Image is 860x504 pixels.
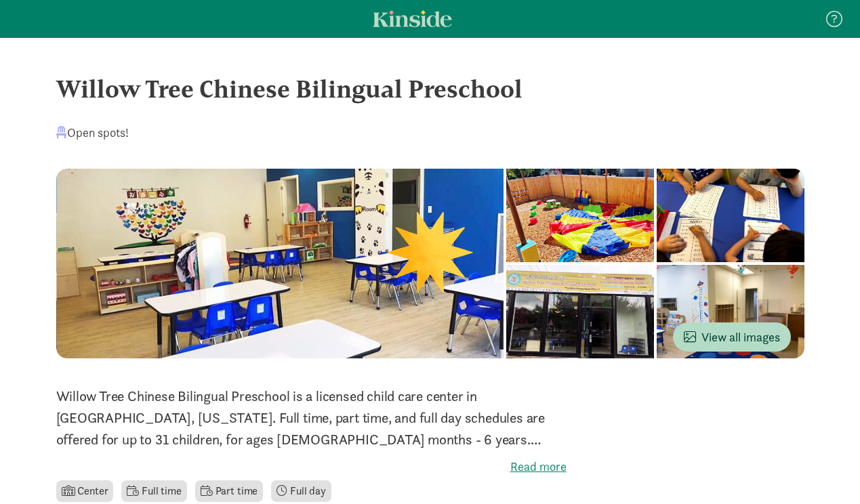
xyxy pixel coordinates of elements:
li: Full day [271,480,331,502]
li: Part time [195,480,263,502]
li: Full time [121,480,186,502]
label: Read more [56,459,567,475]
span: View all images [684,328,780,346]
a: Kinside [373,10,452,27]
div: Open spots! [56,123,129,142]
div: Willow Tree Chinese Bilingual Preschool [56,70,804,107]
li: Center [56,480,114,502]
p: Willow Tree Chinese Bilingual Preschool is a licensed child care center in [GEOGRAPHIC_DATA], [US... [56,385,567,450]
button: View all images [673,322,791,352]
